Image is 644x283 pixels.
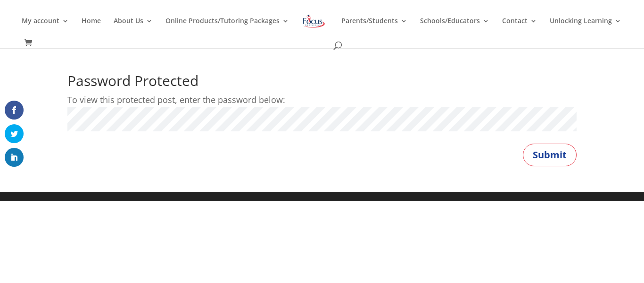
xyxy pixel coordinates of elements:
a: Contact [502,17,537,40]
a: Home [82,17,101,40]
p: To view this protected post, enter the password below: [67,93,577,107]
img: Focus on Learning [302,13,326,30]
a: Unlocking Learning [550,17,621,40]
a: My account [22,17,69,40]
button: Submit [523,144,577,166]
a: Schools/Educators [420,17,489,40]
a: Online Products/Tutoring Packages [165,17,289,40]
h1: Password Protected [67,74,577,93]
a: Parents/Students [341,17,407,40]
a: About Us [114,17,153,40]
